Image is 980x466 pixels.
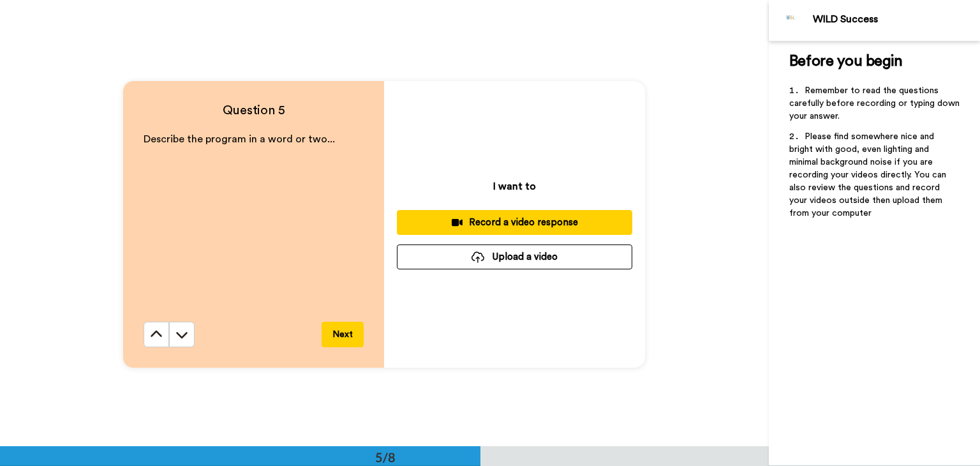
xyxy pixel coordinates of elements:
button: Next [322,322,364,347]
button: Upload a video [397,244,632,269]
span: Describe the program in a word or two... [144,134,335,144]
span: Before you begin [789,54,902,69]
h4: Question 5 [144,101,364,119]
button: Record a video response [397,210,632,235]
img: Profile Image [776,5,806,36]
div: WILD Success [813,13,979,26]
span: Please find somewhere nice and bright with good, even lighting and minimal background noise if yo... [789,132,949,218]
span: Remember to read the questions carefully before recording or typing down your answer. [789,86,962,121]
div: Record a video response [407,216,622,229]
p: I want to [493,179,536,194]
div: 5/8 [355,448,416,466]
